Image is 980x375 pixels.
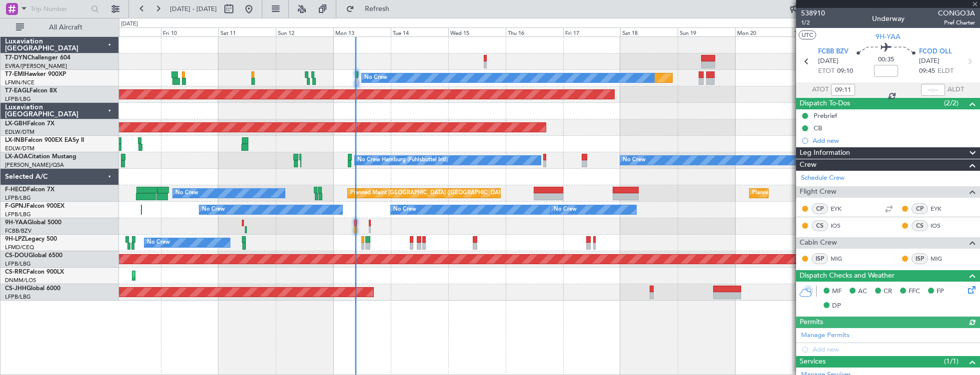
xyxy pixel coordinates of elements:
[812,203,828,214] div: CP
[818,66,835,76] span: ETOT
[5,260,31,268] a: LFPB/LBG
[5,145,34,152] a: EDLW/DTM
[800,356,826,368] span: Services
[5,187,54,193] a: F-HECDFalcon 7X
[931,204,953,213] a: EYK
[5,187,27,193] span: F-HECD
[5,286,60,292] a: CS-JHHGlobal 6000
[5,286,26,292] span: CS-JHH
[356,5,398,12] span: Refresh
[5,220,27,226] span: 9H-YAA
[103,27,161,36] div: Thu 9
[5,71,24,77] span: T7-EMI
[800,186,837,198] span: Flight Crew
[391,27,448,36] div: Tue 14
[937,287,944,297] span: FP
[800,159,817,171] span: Crew
[11,19,108,35] button: All Aircraft
[5,137,24,143] span: LX-INB
[818,56,839,66] span: [DATE]
[5,154,28,160] span: LX-AOA
[5,128,34,136] a: EDLW/DTM
[884,287,892,297] span: CR
[800,270,895,282] span: Dispatch Checks and Weather
[5,253,62,259] a: CS-DOUGlobal 6500
[393,202,416,217] div: No Crew
[5,55,70,61] a: T7-DYNChallenger 604
[793,27,850,36] div: Tue 21
[878,55,894,65] span: 00:35
[357,153,448,168] div: No Crew Hamburg (Fuhlsbuttel Intl)
[872,13,905,24] div: Underway
[5,95,31,103] a: LFPB/LBG
[170,4,217,13] span: [DATE] - [DATE]
[858,287,867,297] span: AC
[944,356,959,367] span: (1/1)
[812,253,828,264] div: ISP
[5,194,31,202] a: LFPB/LBG
[938,18,975,27] span: Pref Charter
[276,27,333,36] div: Sun 12
[554,202,577,217] div: No Crew
[5,236,25,242] span: 9H-LPZ
[912,220,928,231] div: CS
[5,220,61,226] a: 9H-YAAGlobal 5000
[831,221,853,230] a: IOS
[5,269,26,275] span: CS-RRC
[837,66,853,76] span: 09:10
[831,254,853,263] a: MIG
[814,124,822,132] div: CB
[26,24,105,31] span: All Aircraft
[5,88,29,94] span: T7-EAGL
[5,277,36,284] a: DNMM/LOS
[938,66,954,76] span: ELDT
[5,79,34,86] a: LFMN/NCE
[5,293,31,301] a: LFPB/LBG
[5,203,26,209] span: F-GPNJ
[5,227,31,235] a: FCBB/BZV
[800,147,850,159] span: Leg Information
[5,137,84,143] a: LX-INBFalcon 900EX EASy II
[5,203,64,209] a: F-GPNJFalcon 900EX
[202,202,225,217] div: No Crew
[876,31,901,42] span: 9H-YAA
[801,173,845,183] a: Schedule Crew
[801,8,825,18] span: 538910
[161,27,218,36] div: Fri 10
[5,154,76,160] a: LX-AOACitation Mustang
[5,88,57,94] a: T7-EAGLFalcon 8X
[364,70,387,85] div: No Crew
[121,20,138,28] div: [DATE]
[678,27,735,36] div: Sun 19
[812,85,829,95] span: ATOT
[931,221,953,230] a: IOS
[5,253,28,259] span: CS-DOU
[5,269,64,275] a: CS-RRCFalcon 900LX
[948,85,964,95] span: ALDT
[735,27,793,36] div: Mon 20
[175,186,198,201] div: No Crew
[5,161,64,169] a: [PERSON_NAME]/QSA
[623,153,646,168] div: No Crew
[563,27,621,36] div: Fri 17
[5,244,34,251] a: LFMD/CEQ
[135,268,238,283] div: Planned Maint Lagos ([PERSON_NAME])
[448,27,506,36] div: Wed 15
[5,211,31,218] a: LFPB/LBG
[147,235,170,250] div: No Crew
[938,8,975,18] span: CONGO3A
[620,27,678,36] div: Sat 18
[506,27,563,36] div: Thu 16
[350,186,508,201] div: Planned Maint [GEOGRAPHIC_DATA] ([GEOGRAPHIC_DATA])
[818,47,849,57] span: FCBB BZV
[813,136,975,145] div: Add new
[931,254,953,263] a: MIG
[909,287,920,297] span: FFC
[812,220,828,231] div: CS
[333,27,391,36] div: Mon 13
[341,1,401,17] button: Refresh
[831,204,853,213] a: EYK
[832,287,842,297] span: MF
[799,30,816,39] button: UTC
[5,236,57,242] a: 9H-LPZLegacy 500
